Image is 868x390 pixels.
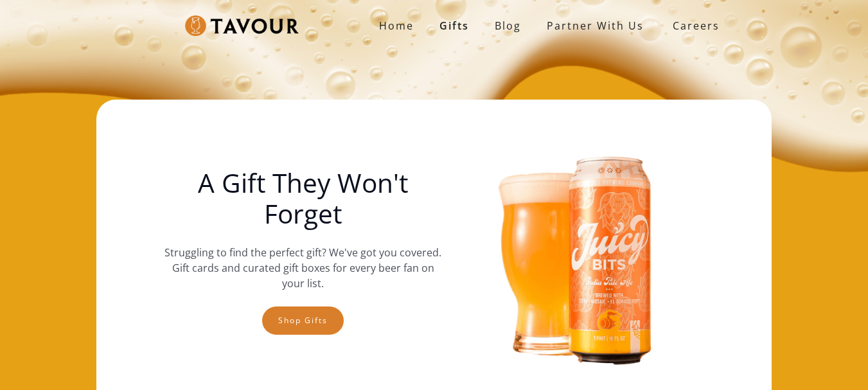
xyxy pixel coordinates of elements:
[262,306,344,335] a: Shop gifts
[534,13,657,39] a: partner with us
[673,13,720,39] strong: Careers
[366,13,427,39] a: Home
[164,168,441,229] h1: A Gift They Won't Forget
[482,13,534,39] a: Blog
[657,8,729,44] a: Careers
[379,19,414,33] strong: Home
[164,245,441,291] p: Struggling to find the perfect gift? We've got you covered. Gift cards and curated gift boxes for...
[427,13,482,39] a: Gifts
